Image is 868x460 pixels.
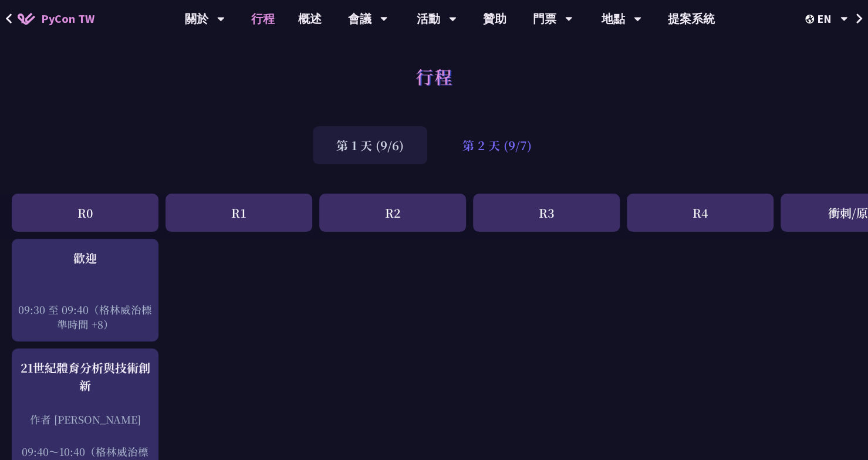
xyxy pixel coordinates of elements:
[6,4,106,33] a: PyCon TW
[251,11,275,26] font: 行程
[417,11,440,26] font: 活動
[298,11,322,26] font: 概述
[416,63,452,89] font: 行程
[21,359,150,394] font: 21世紀體育分析與技術創新
[693,204,708,221] font: R4
[18,13,35,25] img: PyCon TW 2025 首頁圖標
[668,11,715,26] font: 提案系統
[462,137,532,154] font: 第 2 天 (9/7)
[30,412,141,427] font: 作者 [PERSON_NAME]
[385,204,400,221] font: R2
[805,15,817,23] img: 區域設定圖標
[533,11,556,26] font: 門票
[41,11,94,26] font: PyCon TW
[77,204,93,221] font: R0
[18,302,152,332] font: 09:30 至 09:40（格林威治標準時間 +8）
[348,11,371,26] font: 會議
[539,204,554,221] font: R3
[336,137,404,154] font: 第 1 天 (9/6)
[483,11,506,26] font: 贊助
[185,11,208,26] font: 關於
[231,204,246,221] font: R1
[602,11,625,26] font: 地點
[73,249,97,266] font: 歡迎
[817,11,832,26] font: EN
